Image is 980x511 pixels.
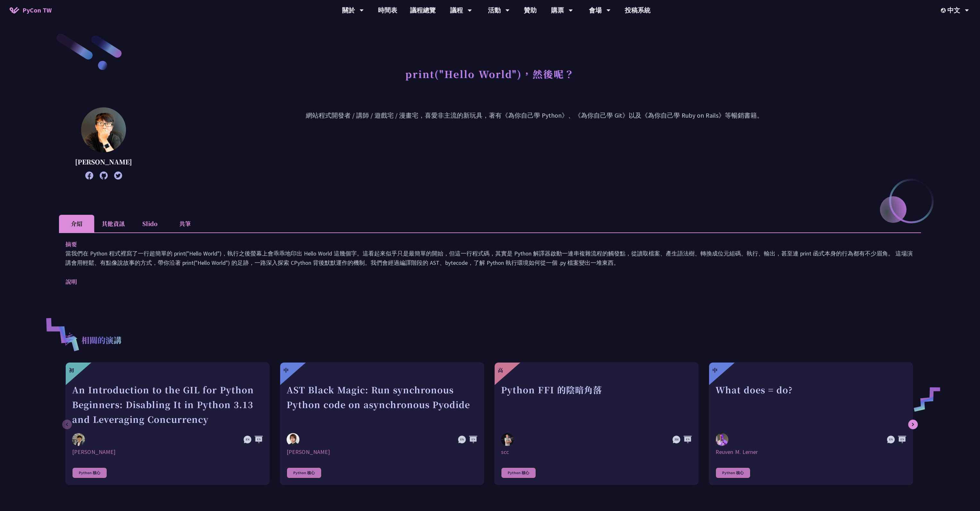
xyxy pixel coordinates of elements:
p: 網站程式開發者 / 講師 / 遊戲宅 / 漫畫宅，喜愛非主流的新玩具，著有《為你自己學 Python》、《為你自己學 Git》以及《為你自己學 Ruby on Rails》等暢銷書籍。 [148,111,921,176]
li: Slido [132,215,167,232]
div: 初 [69,366,74,374]
li: 介紹 [59,215,94,232]
a: 高 Python FFI 的陰暗角落 scc scc Python 核心 [494,362,699,485]
div: [PERSON_NAME] [72,448,263,456]
div: Python 核心 [72,467,107,478]
div: Reuven M. Lerner [716,448,906,456]
div: Python 核心 [716,467,750,478]
img: Yu Saito [72,433,85,446]
img: Yuichiro Tachibana [287,433,299,446]
a: PyCon TW [3,2,58,18]
div: 中 [712,366,717,374]
li: 共筆 [167,215,203,232]
div: Python 核心 [287,467,322,478]
div: Python FFI 的陰暗角落 [501,382,692,427]
p: 說明 [65,277,902,286]
a: 中 AST Black Magic: Run synchronous Python code on asynchronous Pyodide Yuichiro Tachibana [PERSON... [280,362,484,485]
img: 高見龍 [81,107,126,152]
p: 當我們在 Python 程式裡寫了一行超簡單的 print("Hello World")，執行之後螢幕上會乖乖地印出 Hello World 這幾個字。這看起來似乎只是最簡單的開始，但這一行程式... [65,249,915,267]
div: [PERSON_NAME] [287,448,477,456]
h1: print("Hello World")，然後呢？ [405,64,575,83]
p: 相關的演講 [81,334,121,347]
img: scc [501,433,514,446]
div: scc [501,448,692,456]
a: 中 What does = do? Reuven M. Lerner Reuven M. Lerner Python 核心 [709,362,913,485]
img: r3.8d01567.svg [55,323,86,354]
img: Home icon of PyCon TW 2025 [10,7,19,13]
div: 高 [498,366,503,374]
a: 初 An Introduction to the GIL for Python Beginners: Disabling It in Python 3.13 and Leveraging Con... [65,362,270,485]
span: PyCon TW [22,5,52,15]
div: Python 核心 [501,467,536,478]
div: 中 [283,366,289,374]
div: AST Black Magic: Run synchronous Python code on asynchronous Pyodide [287,382,477,427]
div: What does = do? [716,382,906,427]
li: 其他資訊 [94,215,132,232]
p: 摘要 [65,239,902,249]
p: [PERSON_NAME] [75,157,132,167]
div: An Introduction to the GIL for Python Beginners: Disabling It in Python 3.13 and Leveraging Concu... [72,382,263,427]
img: Locale Icon [941,8,947,13]
img: Reuven M. Lerner [716,433,728,447]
